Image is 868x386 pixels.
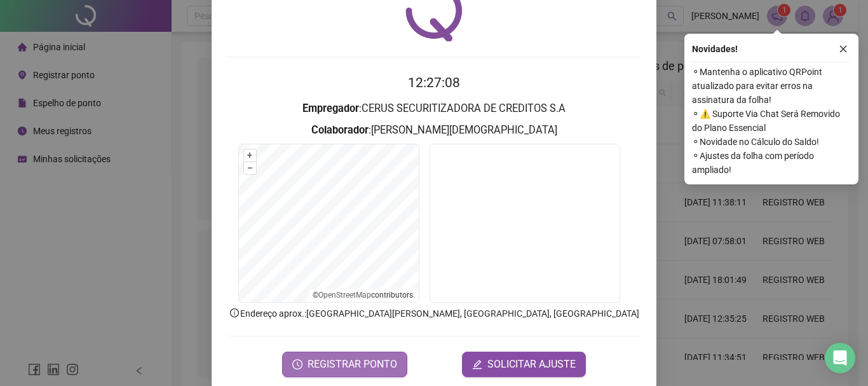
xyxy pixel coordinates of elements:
[692,107,851,135] span: ⚬ ⚠️ Suporte Via Chat Será Removido do Plano Essencial
[227,100,641,117] h3: : CERUS SECURITIZADORA DE CREDITOS S.A
[227,122,641,139] h3: : [PERSON_NAME][DEMOGRAPHIC_DATA]
[825,343,855,373] div: Open Intercom Messenger
[313,291,415,300] li: © contributors.
[229,307,240,319] span: info-circle
[408,75,460,90] time: 12:27:08
[308,357,397,372] span: REGISTRAR PONTO
[692,65,851,107] span: ⚬ Mantenha o aplicativo QRPoint atualizado para evitar erros na assinatura da folha!
[318,291,371,300] a: OpenStreetMap
[292,359,302,369] span: clock-circle
[692,42,738,56] span: Novidades !
[282,352,407,377] button: REGISTRAR PONTO
[692,135,851,149] span: ⚬ Novidade no Cálculo do Saldo!
[692,149,851,177] span: ⚬ Ajustes da folha com período ampliado!
[462,352,586,377] button: editSOLICITAR AJUSTE
[472,359,482,369] span: edit
[302,102,359,114] strong: Empregador
[244,149,256,162] button: +
[487,357,576,372] span: SOLICITAR AJUSTE
[839,45,848,53] span: close
[227,307,641,321] p: Endereço aprox. : [GEOGRAPHIC_DATA][PERSON_NAME], [GEOGRAPHIC_DATA], [GEOGRAPHIC_DATA]
[244,162,256,174] button: –
[311,124,369,136] strong: Colaborador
